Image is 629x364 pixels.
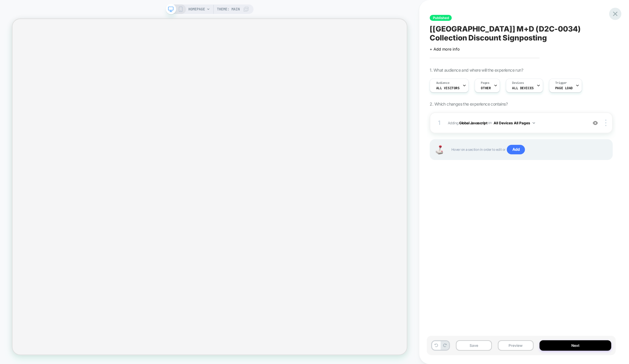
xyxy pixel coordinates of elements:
[555,86,573,90] span: Page Load
[481,86,491,90] span: OTHER
[433,145,445,154] img: Joystick
[512,86,533,90] span: ALL DEVICES
[507,145,525,154] span: Add
[488,120,492,126] span: on
[448,119,584,127] span: Adding
[430,15,452,21] span: Published
[456,340,492,351] button: Save
[451,145,606,154] span: Hover on a section in order to edit or
[430,47,459,51] span: + Add more info
[605,120,606,126] img: close
[555,81,567,85] span: Trigger
[593,120,598,125] img: crossed eye
[533,122,535,124] img: down arrow
[217,4,240,14] span: Theme: MAIN
[430,68,523,73] span: 1. What audience and where will the experience run?
[481,81,489,85] span: Pages
[459,120,487,125] b: Global Javascript
[430,101,507,106] span: 2. Which changes the experience contains?
[436,81,449,85] span: Audience
[188,4,205,14] span: HOMEPAGE
[512,81,524,85] span: Devices
[498,340,533,351] button: Preview
[494,119,535,127] button: All Devices All Pages
[430,24,613,42] span: [[GEOGRAPHIC_DATA]] M+D (D2C-0034) Collection Discount Signposting
[436,117,442,128] div: 1
[539,340,611,351] button: Next
[436,86,459,90] span: All Visitors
